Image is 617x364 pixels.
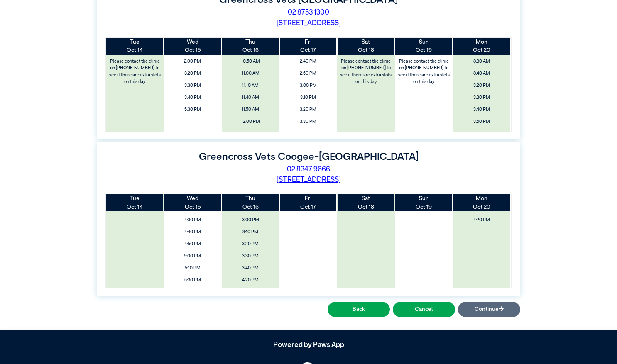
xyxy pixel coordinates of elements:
[282,81,335,91] span: 3:00 PM
[107,56,163,87] label: Please contact the clinic on [PHONE_NUMBER] to see if there are extra slots on this day
[166,56,219,67] span: 2:00 PM
[224,56,277,67] span: 10:50 AM
[455,105,508,115] span: 3:40 PM
[279,194,337,211] th: Oct 17
[328,302,390,317] button: Back
[222,194,279,211] th: Oct 16
[395,194,453,211] th: Oct 19
[166,275,219,286] span: 5:30 PM
[166,215,219,225] span: 4:30 PM
[166,68,219,79] span: 3:20 PM
[337,38,395,55] th: Oct 18
[164,38,221,55] th: Oct 15
[224,81,277,91] span: 11:10 AM
[224,68,277,79] span: 11:00 AM
[395,38,453,55] th: Oct 19
[224,93,277,103] span: 11:40 AM
[224,275,277,286] span: 4:20 PM
[455,129,508,139] span: 4:00 PM
[166,239,219,249] span: 4:50 PM
[455,68,508,79] span: 8:40 AM
[282,117,335,127] span: 3:30 PM
[222,38,279,55] th: Oct 16
[166,105,219,115] span: 5:30 PM
[279,38,337,55] th: Oct 17
[166,251,219,261] span: 5:00 PM
[282,56,335,67] span: 2:40 PM
[396,56,452,87] label: Please contact the clinic on [PHONE_NUMBER] to see if there are extra slots on this day
[199,152,419,162] label: Greencross Vets Coogee-[GEOGRAPHIC_DATA]
[224,227,277,237] span: 3:10 PM
[166,81,219,91] span: 3:30 PM
[97,341,520,349] h5: Powered by Paws App
[455,93,508,103] span: 3:30 PM
[224,215,277,225] span: 3:00 PM
[455,117,508,127] span: 3:50 PM
[166,227,219,237] span: 4:40 PM
[282,93,335,103] span: 3:10 PM
[288,9,329,16] a: 02 8753 1300
[224,105,277,115] span: 11:50 AM
[338,56,394,87] label: Please contact the clinic on [PHONE_NUMBER] to see if there are extra slots on this day
[453,38,510,55] th: Oct 20
[164,194,221,211] th: Oct 15
[106,38,164,55] th: Oct 14
[287,166,330,173] a: 02 8347 9666
[224,239,277,249] span: 3:20 PM
[277,20,341,27] a: [STREET_ADDRESS]
[224,263,277,274] span: 3:40 PM
[224,251,277,261] span: 3:30 PM
[166,93,219,103] span: 3:40 PM
[282,68,335,79] span: 2:50 PM
[166,263,219,274] span: 5:10 PM
[224,117,277,127] span: 12:00 PM
[224,129,277,139] span: 12:10 PM
[455,81,508,91] span: 3:20 PM
[393,302,455,317] button: Cancel
[337,194,395,211] th: Oct 18
[277,176,341,183] a: [STREET_ADDRESS]
[453,194,510,211] th: Oct 20
[455,215,508,225] span: 4:20 PM
[455,56,508,67] span: 8:30 AM
[282,129,335,139] span: 3:40 PM
[224,287,277,298] span: 4:30 PM
[106,194,164,211] th: Oct 14
[282,105,335,115] span: 3:20 PM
